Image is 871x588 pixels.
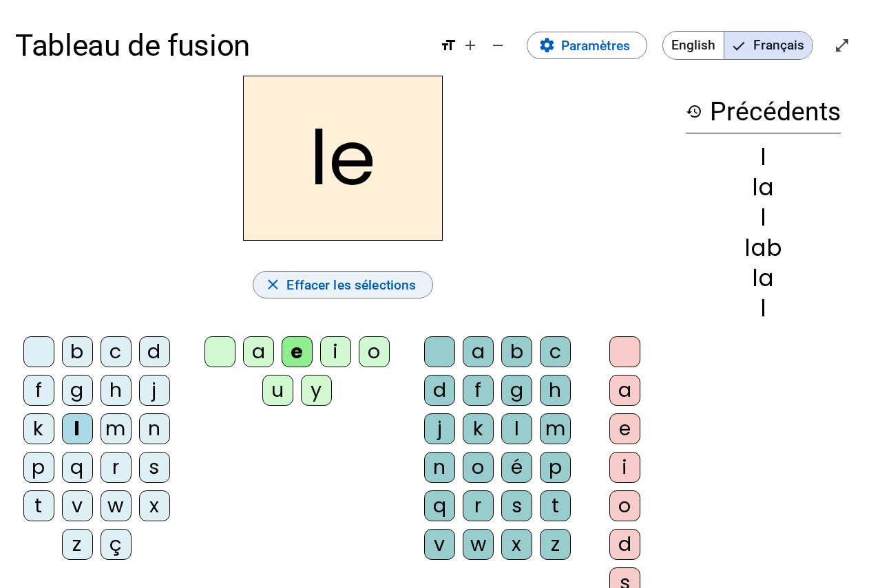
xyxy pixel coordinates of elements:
[320,336,351,367] div: i
[686,146,841,168] div: l
[62,336,93,367] div: b
[501,413,532,444] div: l
[101,529,132,560] div: ç
[101,336,132,367] div: c
[662,31,813,60] mat-button-toggle-group: Language selection
[62,452,93,483] div: q
[301,375,332,406] div: y
[359,336,390,367] div: o
[463,452,494,483] div: o
[540,490,571,521] div: t
[501,490,532,521] div: s
[262,375,293,406] div: u
[139,375,170,406] div: j
[663,32,724,59] span: English
[686,91,841,133] h3: Précédents
[243,336,274,367] div: a
[462,37,479,54] mat-icon: add
[23,490,54,521] div: t
[501,336,532,367] div: b
[527,32,647,59] button: Paramètres
[686,103,702,120] mat-icon: history
[424,413,455,444] div: j
[828,32,856,59] button: Entrer en plein écran
[463,375,494,406] div: f
[501,529,532,560] div: x
[424,375,455,406] div: d
[62,413,93,444] div: l
[101,375,132,406] div: h
[62,490,93,521] div: v
[540,529,571,560] div: z
[463,336,494,367] div: a
[286,274,416,296] span: Effacer les sélections
[463,490,494,521] div: r
[139,336,170,367] div: d
[139,490,170,521] div: x
[609,490,640,521] div: o
[501,452,532,483] div: é
[101,490,132,521] div: w
[440,37,457,54] mat-icon: format_size
[101,452,132,483] div: r
[282,336,313,367] div: e
[424,452,455,483] div: n
[609,413,640,444] div: e
[609,529,640,560] div: d
[463,413,494,444] div: k
[540,336,571,367] div: c
[253,271,434,298] button: Effacer les sélections
[609,452,640,483] div: i
[101,413,132,444] div: m
[609,375,640,406] div: a
[457,32,484,59] button: Augmenter la taille de la police
[424,490,455,521] div: q
[424,529,455,560] div: v
[686,267,841,290] div: la
[540,375,571,406] div: h
[501,375,532,406] div: g
[490,37,506,54] mat-icon: remove
[463,529,494,560] div: w
[62,529,93,560] div: z
[540,413,571,444] div: m
[62,375,93,406] div: g
[686,176,841,199] div: la
[561,34,630,57] span: Paramètres
[23,375,54,406] div: f
[23,413,54,444] div: k
[23,452,54,483] div: p
[834,37,850,54] mat-icon: open_in_full
[15,15,425,76] h1: Tableau de fusion
[686,297,841,320] div: l
[686,206,841,229] div: l
[540,452,571,483] div: p
[243,76,443,241] h2: le
[724,32,812,59] span: Français
[264,276,282,294] mat-icon: close
[686,237,841,259] div: lab
[139,452,170,483] div: s
[139,413,170,444] div: n
[538,37,556,54] mat-icon: settings
[484,32,512,59] button: Diminuer la taille de la police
